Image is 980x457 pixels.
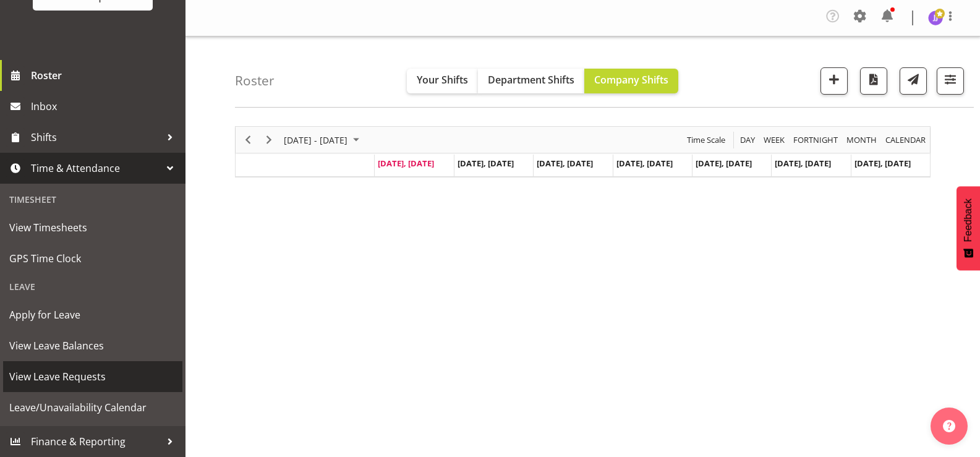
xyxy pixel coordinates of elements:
[594,73,668,87] span: Company Shifts
[478,69,584,93] button: Department Shifts
[3,392,182,423] a: Leave/Unavailability Calendar
[775,158,831,169] span: [DATE], [DATE]
[9,249,176,268] span: GPS Time Clock
[900,67,927,95] button: Send a list of all shifts for the selected filtered period to all rostered employees.
[9,398,176,417] span: Leave/Unavailability Calendar
[282,132,365,148] button: September 01 - 07, 2025
[258,127,279,153] div: Next
[762,132,787,148] button: Timeline Week
[845,132,878,148] span: Month
[9,367,176,386] span: View Leave Requests
[957,186,980,270] button: Feedback - Show survey
[3,330,182,361] a: View Leave Balances
[9,305,176,324] span: Apply for Leave
[31,159,161,177] span: Time & Attendance
[3,274,182,299] div: Leave
[762,132,786,148] span: Week
[686,132,726,148] span: Time Scale
[417,73,468,87] span: Your Shifts
[963,199,974,242] span: Feedback
[685,132,728,148] button: Time Scale
[696,158,752,169] span: [DATE], [DATE]
[3,361,182,392] a: View Leave Requests
[937,67,964,95] button: Filter Shifts
[616,158,673,169] span: [DATE], [DATE]
[283,132,349,148] span: [DATE] - [DATE]
[3,187,182,212] div: Timesheet
[584,69,678,93] button: Company Shifts
[884,132,928,148] button: Month
[31,432,161,451] span: Finance & Reporting
[458,158,514,169] span: [DATE], [DATE]
[235,74,275,88] h4: Roster
[943,420,955,432] img: help-xxl-2.png
[860,67,887,95] button: Download a PDF of the roster according to the set date range.
[261,132,278,148] button: Next
[378,158,434,169] span: [DATE], [DATE]
[9,336,176,355] span: View Leave Balances
[3,299,182,330] a: Apply for Leave
[739,132,756,148] span: Day
[3,243,182,274] a: GPS Time Clock
[792,132,839,148] span: Fortnight
[235,126,931,177] div: Timeline Week of September 1, 2025
[407,69,478,93] button: Your Shifts
[820,67,848,95] button: Add a new shift
[738,132,757,148] button: Timeline Day
[31,97,179,116] span: Inbox
[928,11,943,25] img: janelle-jonkers702.jpg
[488,73,574,87] span: Department Shifts
[237,127,258,153] div: Previous
[537,158,593,169] span: [DATE], [DATE]
[845,132,879,148] button: Timeline Month
[791,132,840,148] button: Fortnight
[884,132,927,148] span: calendar
[240,132,257,148] button: Previous
[854,158,911,169] span: [DATE], [DATE]
[3,212,182,243] a: View Timesheets
[9,218,176,237] span: View Timesheets
[31,66,179,85] span: Roster
[31,128,161,147] span: Shifts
